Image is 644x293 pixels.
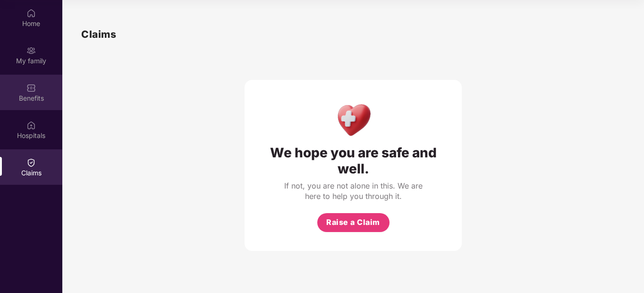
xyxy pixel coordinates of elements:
[26,46,36,55] img: svg+xml;base64,PHN2ZyB3aWR0aD0iMjAiIGhlaWdodD0iMjAiIHZpZXdCb3g9IjAgMCAyMCAyMCIgZmlsbD0ibm9uZSIgeG...
[81,26,116,42] h1: Claims
[326,216,380,228] span: Raise a Claim
[282,181,424,201] div: If not, you are not alone in this. We are here to help you through it.
[26,158,36,167] img: svg+xml;base64,PHN2ZyBpZD0iQ2xhaW0iIHhtbG5zPSJodHRwOi8vd3d3LnczLm9yZy8yMDAwL3N2ZyIgd2lkdGg9IjIwIi...
[317,213,390,232] button: Raise a Claim
[263,145,443,177] div: We hope you are safe and well.
[26,83,36,93] img: svg+xml;base64,PHN2ZyBpZD0iQmVuZWZpdHMiIHhtbG5zPSJodHRwOi8vd3d3LnczLm9yZy8yMDAwL3N2ZyIgd2lkdGg9Ij...
[26,121,36,130] img: svg+xml;base64,PHN2ZyBpZD0iSG9zcGl0YWxzIiB4bWxucz0iaHR0cDovL3d3dy53My5vcmcvMjAwMC9zdmciIHdpZHRoPS...
[333,99,374,140] img: Health Care
[26,9,36,18] img: svg+xml;base64,PHN2ZyBpZD0iSG9tZSIgeG1sbnM9Imh0dHA6Ly93d3cudzMub3JnLzIwMDAvc3ZnIiB3aWR0aD0iMjAiIG...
